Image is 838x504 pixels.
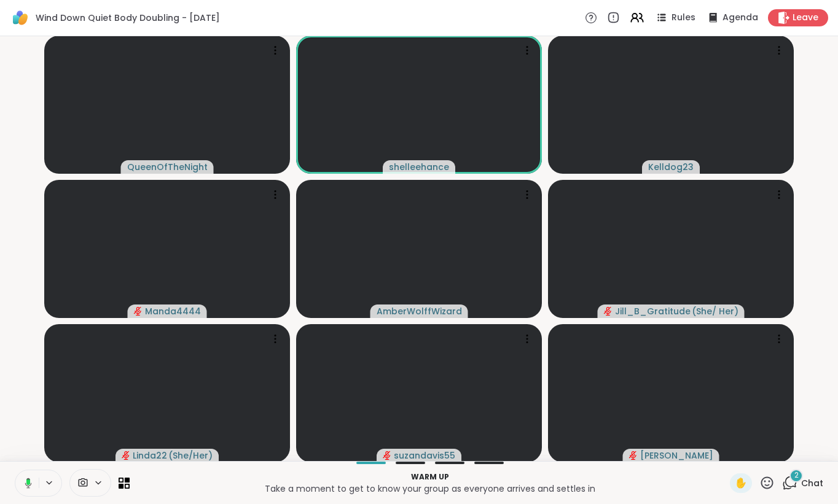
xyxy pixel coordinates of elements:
span: Jill_B_Gratitude [615,305,691,317]
span: [PERSON_NAME] [640,449,713,462]
span: audio-muted [122,451,130,460]
p: Take a moment to get to know your group as everyone arrives and settles in [137,483,722,495]
span: audio-muted [134,307,143,316]
span: Rules [672,12,695,24]
span: ( She/Her ) [168,449,213,462]
img: ShareWell Logomark [10,7,31,28]
span: Leave [793,12,818,24]
span: Linda22 [133,449,167,462]
span: ( She/ Her ) [692,305,738,317]
span: audio-muted [383,451,391,460]
span: Chat [801,477,823,489]
p: Warm up [137,471,722,483]
span: 2 [794,470,799,481]
span: ✋ [735,476,747,490]
span: shelleehance [389,161,449,173]
span: Kelldog23 [648,161,694,173]
span: Wind Down Quiet Body Doubling - [DATE] [36,12,220,24]
span: AmberWolffWizard [377,305,462,317]
span: audio-muted [604,307,613,316]
span: audio-muted [629,451,638,460]
span: QueenOfTheNight [127,161,208,173]
span: suzandavis55 [394,449,455,462]
span: Agenda [722,12,758,24]
span: Manda4444 [145,305,201,317]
